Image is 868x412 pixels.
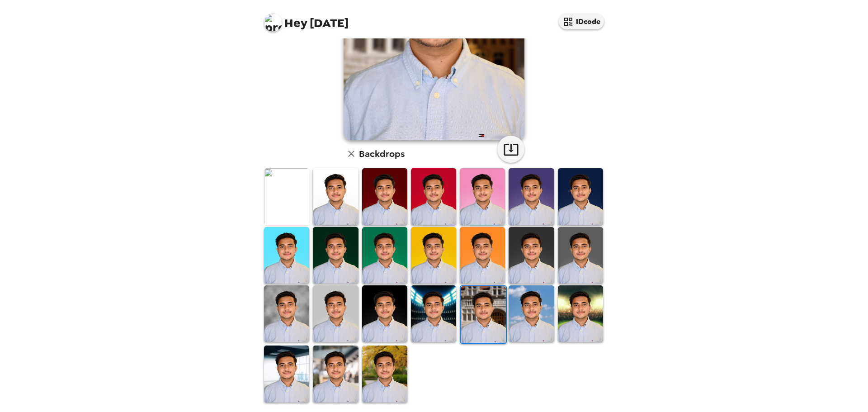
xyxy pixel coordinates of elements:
[264,14,282,32] img: profile pic
[264,9,349,29] span: [DATE]
[264,168,309,225] img: Original
[284,15,307,31] span: Hey
[359,147,405,161] h6: Backdrops
[559,14,604,29] button: IDcode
